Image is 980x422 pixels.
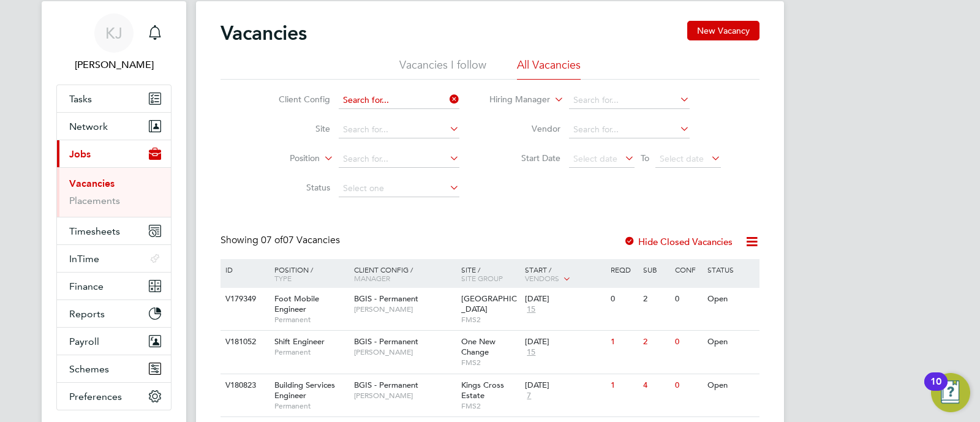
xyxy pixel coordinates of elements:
[57,273,171,300] button: Finance
[69,148,91,160] span: Jobs
[624,236,733,247] label: Hide Closed Vacancies
[354,293,418,304] span: BGIS - Permanent
[525,391,533,401] span: 7
[930,382,941,398] div: 10
[931,373,970,412] button: Open Resource Center, 10 new notifications
[461,336,496,357] span: One New Change
[57,383,171,410] button: Preferences
[490,153,560,164] label: Start Date
[573,153,617,164] span: Select date
[704,288,758,311] div: Open
[461,293,517,314] span: [GEOGRAPHIC_DATA]
[69,93,92,105] span: Tasks
[490,123,560,134] label: Vendor
[461,358,519,367] span: FMS2
[354,347,455,357] span: [PERSON_NAME]
[274,336,325,347] span: Shift Engineer
[339,180,459,197] input: Select one
[57,140,171,167] button: Jobs
[69,178,115,189] a: Vacancies
[69,336,99,347] span: Payroll
[105,25,123,41] span: KJ
[69,225,120,237] span: Timesheets
[687,21,759,40] button: New Vacancy
[458,259,522,288] div: Site /
[525,273,559,283] span: Vendors
[339,151,459,168] input: Search for...
[569,92,690,109] input: Search for...
[69,363,109,375] span: Schemes
[608,259,639,280] div: Reqd
[704,331,758,353] div: Open
[274,273,292,283] span: Type
[222,288,265,311] div: V179349
[57,113,171,140] button: Network
[640,288,672,311] div: 2
[69,195,120,206] a: Placements
[354,380,418,390] span: BGIS - Permanent
[608,331,639,353] div: 1
[222,331,265,353] div: V181052
[704,259,758,280] div: Status
[249,153,320,165] label: Position
[354,391,455,401] span: [PERSON_NAME]
[672,259,704,280] div: Conf
[640,259,672,280] div: Sub
[569,121,690,138] input: Search for...
[69,281,104,292] span: Finance
[221,21,307,45] h2: Vacancies
[517,58,581,80] li: All Vacancies
[69,308,105,320] span: Reports
[480,94,550,106] label: Hiring Manager
[260,94,330,105] label: Client Config
[69,121,108,132] span: Network
[260,182,330,193] label: Status
[525,304,537,315] span: 15
[57,85,171,112] a: Tasks
[69,391,122,402] span: Preferences
[274,347,348,357] span: Permanent
[399,58,486,80] li: Vacancies I follow
[222,259,265,280] div: ID
[461,315,519,325] span: FMS2
[69,253,99,265] span: InTime
[274,380,335,401] span: Building Services Engineer
[57,300,171,327] button: Reports
[522,259,608,290] div: Start /
[640,374,672,397] div: 4
[57,328,171,355] button: Payroll
[222,374,265,397] div: V180823
[525,294,605,304] div: [DATE]
[525,380,605,391] div: [DATE]
[56,58,171,72] span: Kyle Johnson
[274,315,348,325] span: Permanent
[354,304,455,314] span: [PERSON_NAME]
[57,217,171,244] button: Timesheets
[339,121,459,138] input: Search for...
[351,259,458,288] div: Client Config /
[461,401,519,411] span: FMS2
[608,374,639,397] div: 1
[274,293,319,314] span: Foot Mobile Engineer
[637,150,653,166] span: To
[461,273,503,283] span: Site Group
[56,13,171,72] a: KJ[PERSON_NAME]
[274,401,348,411] span: Permanent
[672,288,704,311] div: 0
[221,234,342,247] div: Showing
[57,245,171,272] button: InTime
[525,347,537,358] span: 15
[704,374,758,397] div: Open
[265,259,351,288] div: Position /
[525,337,605,347] div: [DATE]
[660,153,704,164] span: Select date
[57,167,171,217] div: Jobs
[354,336,418,347] span: BGIS - Permanent
[461,380,504,401] span: Kings Cross Estate
[672,374,704,397] div: 0
[672,331,704,353] div: 0
[608,288,639,311] div: 0
[261,234,340,246] span: 07 Vacancies
[640,331,672,353] div: 2
[260,123,330,134] label: Site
